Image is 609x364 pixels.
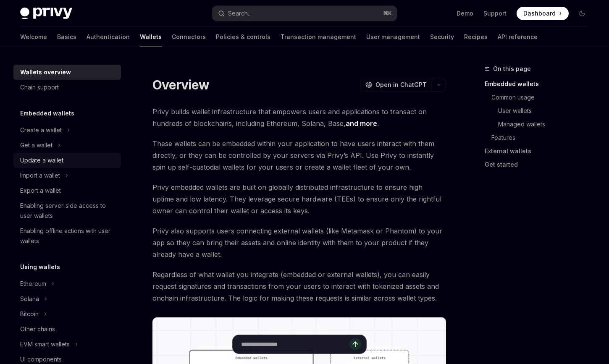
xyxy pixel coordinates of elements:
div: Other chains [20,324,55,334]
div: Get a wallet [20,140,52,150]
a: Basics [57,27,76,47]
a: Recipes [464,27,488,47]
a: Transaction management [281,27,356,47]
span: On this page [493,64,531,74]
h5: Using wallets [20,262,60,272]
span: Privy embedded wallets are built on globally distributed infrastructure to ensure high uptime and... [152,181,446,217]
h1: Overview [152,77,209,92]
div: Enabling server-side access to user wallets [20,201,116,221]
a: Security [430,27,454,47]
a: Export a wallet [13,183,121,198]
img: dark logo [20,8,72,19]
h5: Embedded wallets [20,108,74,118]
a: Common usage [491,91,596,104]
a: Demo [457,9,473,18]
span: Regardless of what wallet you integrate (embedded or external wallets), you can easily request si... [152,269,446,304]
a: Embedded wallets [485,77,596,91]
a: Features [491,131,596,144]
div: Search... [228,8,252,18]
a: Get started [485,158,596,171]
div: Enabling offline actions with user wallets [20,226,116,246]
div: Solana [20,294,39,304]
a: Enabling offline actions with user wallets [13,223,121,249]
a: Authentication [87,27,130,47]
span: Privy builds wallet infrastructure that empowers users and applications to transact on hundreds o... [152,106,446,129]
a: Update a wallet [13,153,121,168]
button: Search...⌘K [212,6,397,21]
a: Policies & controls [216,27,270,47]
div: Export a wallet [20,186,61,196]
div: Create a wallet [20,125,62,135]
div: Update a wallet [20,155,63,165]
a: External wallets [485,144,596,158]
span: ⌘ K [383,10,392,17]
a: User wallets [498,104,596,118]
span: Privy also supports users connecting external wallets (like Metamask or Phantom) to your app so t... [152,225,446,260]
div: Wallets overview [20,67,71,77]
span: Dashboard [523,9,556,18]
a: Other chains [13,322,121,337]
div: Chain support [20,82,59,92]
a: API reference [498,27,538,47]
button: Open in ChatGPT [360,78,432,92]
a: Enabling server-side access to user wallets [13,198,121,223]
a: Chain support [13,80,121,95]
span: Open in ChatGPT [375,81,427,89]
div: EVM smart wallets [20,339,70,349]
a: and more [346,119,377,128]
div: Bitcoin [20,309,39,319]
a: Connectors [172,27,206,47]
a: Wallets overview [13,65,121,80]
a: Dashboard [517,7,569,20]
button: Toggle dark mode [575,7,589,20]
span: These wallets can be embedded within your application to have users interact with them directly, ... [152,138,446,173]
div: Import a wallet [20,170,60,181]
a: Wallets [140,27,162,47]
a: User management [366,27,420,47]
a: Welcome [20,27,47,47]
div: Ethereum [20,279,46,289]
a: Support [483,9,507,18]
button: Send message [349,338,361,350]
a: Managed wallets [498,118,596,131]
